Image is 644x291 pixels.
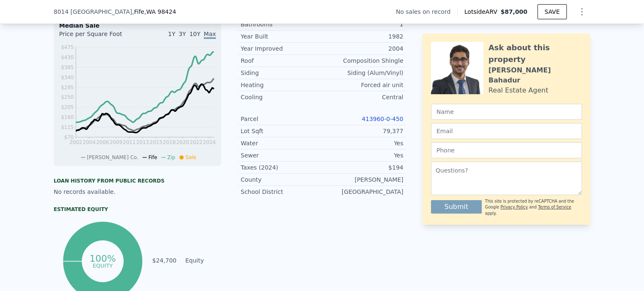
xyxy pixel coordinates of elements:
span: Lotside ARV [465,8,501,16]
a: Terms of Service [538,205,571,209]
div: Bathrooms [241,20,322,28]
div: 1982 [322,32,403,41]
div: Forced air unit [322,81,403,89]
div: Composition Shingle [322,57,403,65]
span: 8014 [GEOGRAPHIC_DATA] [54,8,132,16]
div: Real Estate Agent [488,85,548,95]
span: Zip [167,155,175,160]
div: Siding (Alum/Vinyl) [322,69,403,77]
div: County [241,175,322,184]
tspan: equity [93,262,113,268]
span: Fife [148,155,157,160]
tspan: 2024 [203,139,216,145]
td: Equity [184,256,221,265]
tspan: 2013 [136,139,149,145]
div: Yes [322,151,403,160]
a: 413960-0-450 [362,116,403,122]
div: Median Sale [59,21,216,30]
div: Price per Square Foot [59,30,138,43]
div: Loan history from public records [54,178,221,184]
div: [PERSON_NAME] [322,175,403,184]
span: , Fife [132,8,176,16]
tspan: $385 [61,64,74,70]
div: Ask about this property [488,42,582,65]
tspan: $475 [61,44,74,50]
div: Siding [241,69,322,77]
tspan: $70 [64,134,74,140]
tspan: 2022 [190,139,203,145]
div: Lot Sqft [241,127,322,135]
input: Name [431,104,582,120]
button: Show Options [574,3,590,20]
tspan: $295 [61,85,74,90]
td: $24,700 [152,256,177,265]
div: Cooling [241,93,322,101]
span: Sale [185,155,196,160]
div: Water [241,139,322,147]
span: , WA 98424 [144,8,176,15]
input: Phone [431,142,582,158]
div: Central [322,93,403,101]
tspan: 2011 [123,139,136,145]
span: Max [204,31,216,39]
div: Parcel [241,115,322,123]
button: Submit [431,200,482,214]
div: No records available. [54,188,221,196]
tspan: 2009 [109,139,122,145]
div: Heating [241,81,322,89]
span: 1Y [168,31,175,37]
div: Yes [322,139,403,147]
tspan: $430 [61,54,74,60]
tspan: 2004 [83,139,96,145]
div: Sewer [241,151,322,160]
tspan: 2015 [150,139,163,145]
div: Roof [241,57,322,65]
div: $194 [322,163,403,172]
div: [PERSON_NAME] Bahadur [488,65,582,85]
span: 3Y [179,31,186,37]
div: Year Improved [241,44,322,53]
div: 79,377 [322,127,403,135]
div: No sales on record [396,8,457,16]
tspan: $205 [61,104,74,110]
tspan: 2006 [96,139,109,145]
tspan: $250 [61,94,74,100]
button: SAVE [538,4,567,19]
div: Taxes (2024) [241,163,322,172]
div: [GEOGRAPHIC_DATA] [322,188,403,196]
tspan: 2018 [163,139,176,145]
div: School District [241,188,322,196]
div: This site is protected by reCAPTCHA and the Google and apply. [485,198,582,216]
tspan: 2020 [176,139,189,145]
span: 10Y [190,31,200,37]
span: $87,000 [501,8,527,15]
div: Estimated Equity [54,206,221,213]
div: 2004 [322,44,403,53]
span: [PERSON_NAME] Co. [87,155,138,160]
input: Email [431,123,582,139]
div: Year Built [241,32,322,41]
tspan: $115 [61,124,74,130]
tspan: $160 [61,114,74,120]
tspan: 2002 [70,139,83,145]
a: Privacy Policy [501,205,528,209]
tspan: $340 [61,75,74,80]
div: 1 [322,20,403,28]
tspan: 100% [90,253,116,264]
